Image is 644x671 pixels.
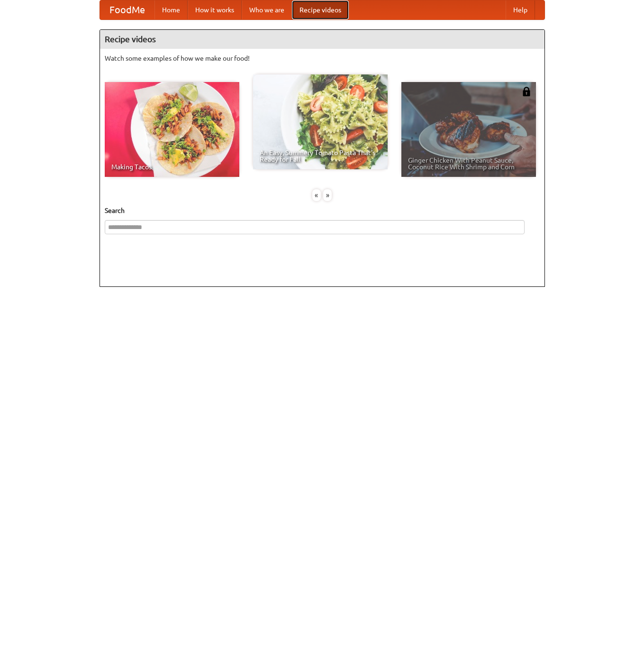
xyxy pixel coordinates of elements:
a: Making Tacos [105,82,239,177]
img: 483408.png [522,87,531,96]
h4: Recipe videos [100,30,544,49]
a: Help [506,0,535,19]
p: Watch some examples of how we make our food! [105,54,540,63]
a: How it works [188,0,242,19]
div: » [323,189,332,201]
a: FoodMe [100,0,154,19]
a: Recipe videos [292,0,349,19]
h5: Search [105,206,540,215]
span: Making Tacos [111,164,233,170]
a: An Easy, Summery Tomato Pasta That's Ready for Fall [253,74,388,169]
div: « [312,189,321,201]
a: Home [154,0,188,19]
span: An Easy, Summery Tomato Pasta That's Ready for Fall [260,149,381,163]
a: Who we are [242,0,292,19]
